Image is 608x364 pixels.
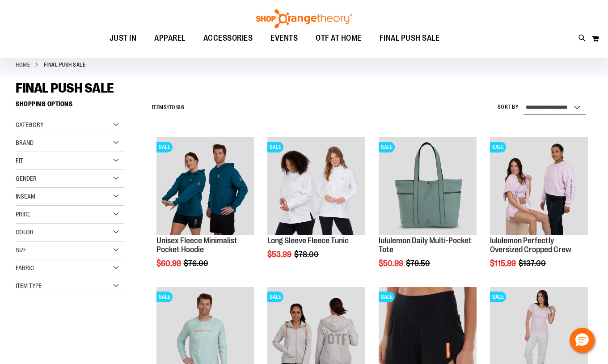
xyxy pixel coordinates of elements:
a: Home [16,61,30,69]
span: SALE [267,292,283,302]
span: Inseam [16,193,35,200]
span: $79.50 [406,259,431,268]
a: FINAL PUSH SALE [371,28,449,48]
div: product [374,133,481,291]
span: $76.00 [184,259,210,268]
span: SALE [156,142,173,152]
img: lululemon Daily Multi-Pocket Tote [379,137,477,235]
a: Product image for Fleece Long SleeveSALE [267,137,365,237]
button: Hello, have a question? Let’s chat. [570,328,595,353]
span: $115.99 [490,259,517,268]
span: Size [16,246,26,254]
img: Product image for Fleece Long Sleeve [267,137,365,235]
span: 1 [167,104,169,110]
img: Shop Orangetheory [255,9,353,28]
strong: FINAL PUSH SALE [44,61,86,69]
span: $78.00 [294,250,320,259]
label: Sort By [498,103,519,111]
span: Brand [16,139,34,146]
span: SALE [379,142,395,152]
span: $60.99 [156,259,182,268]
a: APPAREL [145,28,194,49]
span: Color [16,229,34,236]
a: lululemon Daily Multi-Pocket Tote [379,236,472,254]
span: SALE [267,142,283,152]
a: Long Sleeve Fleece Tunic [267,236,349,245]
span: SALE [490,292,506,302]
img: lululemon Perfectly Oversized Cropped Crew [490,137,588,235]
span: OTF AT HOME [316,28,362,48]
strong: Shopping Options [16,96,124,116]
a: Unisex Fleece Minimalist Pocket HoodieSALE [156,137,254,237]
span: Gender [16,175,37,182]
span: SALE [490,142,506,152]
span: JUST IN [110,28,137,48]
span: ACCESSORIES [203,28,253,48]
span: Price [16,211,30,218]
h2: Items to [152,101,185,114]
span: Fabric [16,264,34,271]
a: JUST IN [101,28,146,49]
span: Fit [16,157,23,164]
span: $137.00 [519,259,547,268]
span: $50.99 [379,259,405,268]
a: OTF AT HOME [307,28,371,49]
img: Unisex Fleece Minimalist Pocket Hoodie [156,137,254,235]
span: Item Type [16,282,42,289]
a: lululemon Daily Multi-Pocket ToteSALE [379,137,477,237]
span: 186 [176,104,185,110]
span: $53.99 [267,250,293,259]
a: Unisex Fleece Minimalist Pocket Hoodie [156,236,237,254]
a: lululemon Perfectly Oversized Cropped CrewSALE [490,137,588,237]
span: SALE [379,292,395,302]
a: EVENTS [262,28,307,49]
span: APPAREL [154,28,186,48]
div: product [152,133,259,291]
div: product [486,133,592,291]
span: FINAL PUSH SALE [380,28,440,48]
a: ACCESSORIES [194,28,262,49]
span: Category [16,121,43,128]
span: FINAL PUSH SALE [16,80,114,96]
div: product [263,133,370,282]
span: EVENTS [270,28,298,48]
span: SALE [156,292,173,302]
a: lululemon Perfectly Oversized Cropped Crew [490,236,571,254]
